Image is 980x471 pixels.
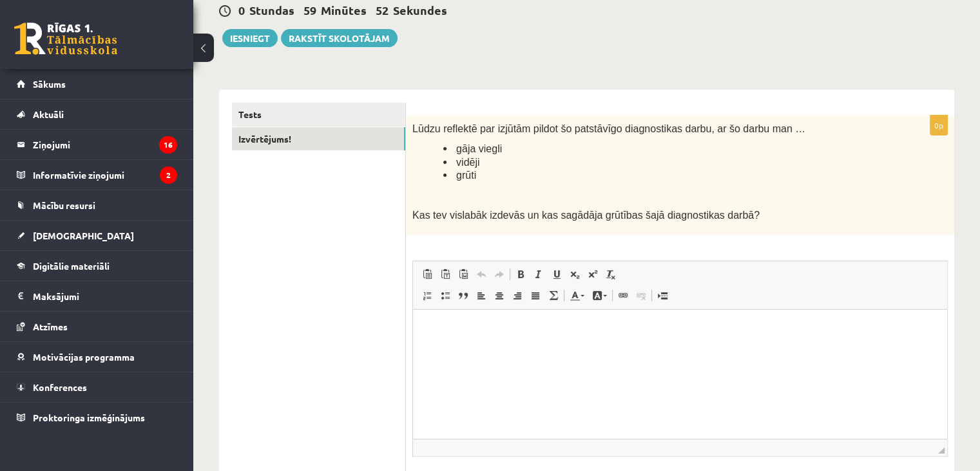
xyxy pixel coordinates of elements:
span: vidēji [456,157,479,168]
span: Motivācijas programma [33,351,135,363]
span: grūti [456,170,476,181]
span: [DEMOGRAPHIC_DATA] [33,230,134,241]
a: Ievietot lapas pārtraukumu drukai [653,287,671,304]
a: Ievietot kā vienkāršu tekstu (vadīšanas taustiņš+pārslēgšanas taustiņš+V) [436,266,454,283]
a: Aktuāli [17,99,177,129]
a: Atzīmes [17,312,177,341]
span: Sekundes [393,3,447,17]
a: Noņemt stilus [602,266,620,283]
span: Stundas [249,3,294,17]
a: Apakšraksts [566,266,584,283]
a: Ielīmēt (vadīšanas taustiņš+V) [418,266,436,283]
a: Ievietot no Worda [454,266,472,283]
a: Proktoringa izmēģinājums [17,403,177,432]
a: Maksājumi [17,281,177,311]
button: Iesniegt [222,29,278,47]
a: [DEMOGRAPHIC_DATA] [17,221,177,250]
span: Digitālie materiāli [33,260,110,272]
span: Atzīmes [33,321,68,332]
span: Proktoringa izmēģinājums [33,412,145,423]
a: Math [544,287,562,304]
a: Izlīdzināt pa kreisi [472,287,490,304]
a: Tests [232,103,405,126]
a: Ievietot/noņemt sarakstu ar aizzīmēm [436,287,454,304]
a: Augšraksts [584,266,602,283]
a: Atcelt (vadīšanas taustiņš+Z) [472,266,490,283]
a: Rīgas 1. Tālmācības vidusskola [14,23,117,55]
i: 16 [159,136,177,154]
p: 0p [930,115,948,135]
iframe: Bagātinātā teksta redaktors, wiswyg-editor-user-answer-47433926922780 [413,310,947,439]
a: Izvērtējums! [232,127,405,151]
span: 0 [238,3,245,17]
a: Digitālie materiāli [17,251,177,281]
span: Sākums [33,78,66,90]
span: Kas tev vislabāk izdevās un kas sagādāja grūtības šajā diagnostikas darbā? [412,210,760,221]
a: Motivācijas programma [17,342,177,372]
span: Konferences [33,381,87,393]
a: Izlīdzināt malas [526,287,544,304]
a: Izlīdzināt pa labi [508,287,526,304]
span: Minūtes [321,3,367,17]
span: gāja viegli [456,143,502,154]
a: Sākums [17,69,177,99]
span: Aktuāli [33,108,64,120]
a: Centrēti [490,287,508,304]
legend: Ziņojumi [33,130,177,159]
a: Atkārtot (vadīšanas taustiņš+Y) [490,266,508,283]
a: Bloka citāts [454,287,472,304]
a: Pasvītrojums (vadīšanas taustiņš+U) [548,266,566,283]
legend: Informatīvie ziņojumi [33,160,177,190]
span: Mērogot [938,447,945,454]
a: Konferences [17,372,177,402]
a: Treknraksts (vadīšanas taustiņš+B) [512,266,530,283]
i: 2 [160,166,177,184]
a: Fona krāsa [588,287,611,304]
legend: Maksājumi [33,281,177,311]
a: Teksta krāsa [566,287,588,304]
span: Lūdzu reflektē par izjūtām pildot šo patstāvīgo diagnostikas darbu, ar šo darbu man … [412,123,805,134]
a: Atsaistīt [632,287,650,304]
a: Ievietot/noņemt numurētu sarakstu [418,287,436,304]
a: Informatīvie ziņojumi2 [17,160,177,190]
span: Mācību resursi [33,199,95,211]
a: Mācību resursi [17,190,177,220]
span: 59 [303,3,316,17]
a: Slīpraksts (vadīšanas taustiņš+I) [530,266,548,283]
span: 52 [376,3,389,17]
a: Saite (vadīšanas taustiņš+K) [614,287,632,304]
a: Rakstīt skolotājam [281,29,398,47]
a: Ziņojumi16 [17,130,177,159]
